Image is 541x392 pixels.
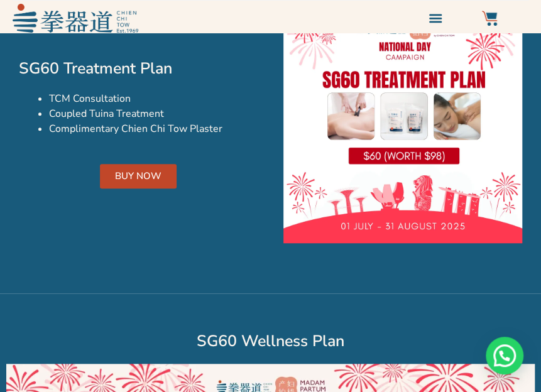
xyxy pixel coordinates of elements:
span: BUY NOW [115,171,161,181]
img: Website Icon-03 [482,11,497,26]
a: BUY NOW [100,164,177,188]
li: TCM Consultation [49,91,258,106]
h2: SG60 Treatment Plan [19,58,258,79]
li: Coupled Tuina Treatment [49,106,258,121]
li: Complimentary Chien Chi Tow Plaster [49,121,258,136]
h2: SG60 Wellness Plan [6,331,535,352]
div: Menu Toggle [425,8,446,28]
